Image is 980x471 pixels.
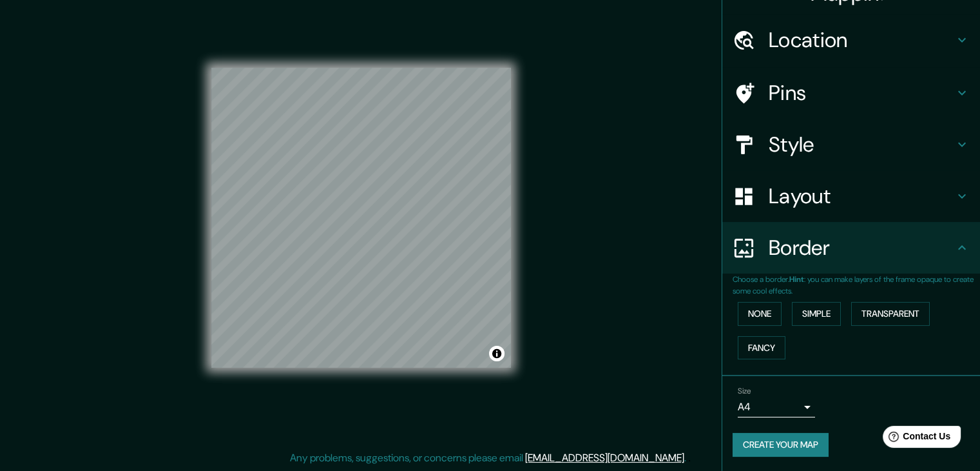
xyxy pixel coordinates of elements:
h4: Pins [769,80,954,106]
div: Location [722,14,980,66]
button: None [738,302,782,326]
label: Size [738,386,751,397]
div: Border [722,222,980,274]
iframe: Help widget launcher [865,421,966,457]
div: Layout [722,170,980,222]
p: Choose a border. : you can make layers of the frame opaque to create some cool effects. [733,274,980,297]
canvas: Map [211,68,511,368]
div: A4 [738,397,815,417]
button: Simple [792,302,841,326]
button: Create your map [733,433,829,457]
div: . [688,450,691,466]
p: Any problems, suggestions, or concerns please email . [290,450,686,466]
h4: Style [769,132,954,157]
div: Style [722,119,980,170]
b: Hint [789,274,804,285]
h4: Border [769,235,954,261]
button: Toggle attribution [489,346,504,361]
a: [EMAIL_ADDRESS][DOMAIN_NAME] [525,451,684,465]
button: Fancy [738,336,785,360]
h4: Layout [769,183,954,209]
button: Transparent [851,302,930,326]
div: Pins [722,67,980,119]
div: . [686,450,688,466]
h4: Location [769,27,954,53]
